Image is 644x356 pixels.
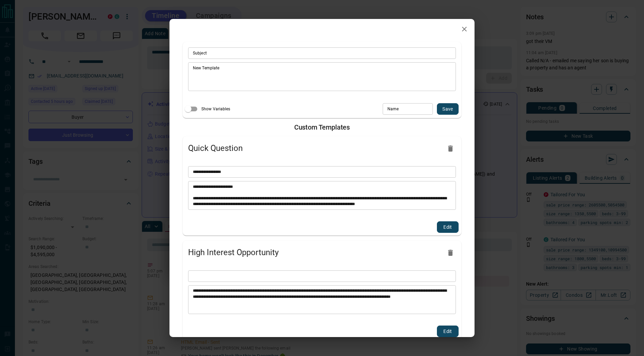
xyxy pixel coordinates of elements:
[188,247,442,258] span: High Interest Opportunity
[201,106,230,112] span: Show Variables
[188,143,442,154] span: Quick Question
[437,221,459,233] button: edit template
[437,326,459,337] button: edit template
[178,123,466,131] h2: Custom Templates
[437,103,459,115] button: save new template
